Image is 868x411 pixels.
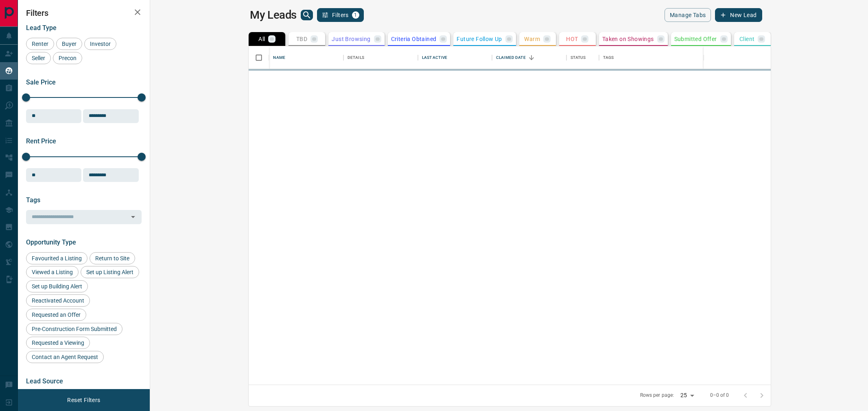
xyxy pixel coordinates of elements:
div: Name [269,46,343,69]
span: Buyer [59,41,79,47]
span: Return to Site [92,255,132,262]
div: Buyer [56,38,82,50]
div: Viewed a Listing [26,266,79,278]
span: Investor [87,41,114,47]
div: 25 [677,389,697,401]
span: Rent Price [26,137,56,145]
span: Requested a Viewing [29,340,87,346]
span: Sale Price [26,78,56,86]
div: Status [571,46,586,69]
span: 1 [353,12,359,18]
span: Set up Building Alert [29,283,85,290]
div: Return to Site [90,252,135,264]
div: Status [566,46,599,69]
div: Set up Listing Alert [81,266,139,278]
span: Set up Listing Alert [83,269,136,275]
span: Favourited a Listing [29,255,85,262]
button: search button [301,10,313,20]
div: Requested an Offer [26,309,86,321]
div: Details [343,46,418,69]
span: Reactivated Account [29,297,87,304]
button: Filters1 [317,8,364,22]
span: Renter [29,41,51,47]
p: Just Browsing [332,36,370,42]
span: Contact an Agent Request [29,354,101,360]
div: Investor [84,38,116,50]
span: Seller [29,55,48,61]
p: TBD [296,36,307,42]
p: Submitted Offer [674,36,717,42]
div: Reactivated Account [26,294,90,307]
button: Open [127,211,139,223]
div: Claimed Date [492,46,566,69]
div: Set up Building Alert [26,280,88,292]
div: Tags [603,46,614,69]
p: Criteria Obtained [391,36,437,42]
span: Viewed a Listing [29,269,76,275]
span: Opportunity Type [26,238,76,246]
div: Renter [26,38,54,50]
p: Taken on Showings [602,36,654,42]
button: New Lead [715,8,762,22]
h1: My Leads [250,9,297,22]
div: Seller [26,52,51,64]
div: Requested a Viewing [26,337,90,349]
p: Client [739,36,754,42]
p: Future Follow Up [457,36,502,42]
button: Reset Filters [62,393,105,407]
span: Lead Source [26,377,63,385]
div: Details [348,46,364,69]
div: Last Active [422,46,447,69]
p: Warm [524,36,540,42]
h2: Filters [26,8,142,18]
button: Sort [526,52,537,63]
button: Manage Tabs [665,8,711,22]
span: Lead Type [26,24,57,32]
div: Claimed Date [496,46,526,69]
p: HOT [566,36,578,42]
span: Pre-Construction Form Submitted [29,326,120,332]
div: Last Active [418,46,492,69]
div: Contact an Agent Request [26,351,104,363]
span: Precon [56,55,79,61]
div: Pre-Construction Form Submitted [26,323,122,335]
p: All [258,36,265,42]
p: Rows per page: [640,392,674,399]
div: Precon [53,52,82,64]
span: Requested an Offer [29,311,83,318]
p: 0–0 of 0 [710,392,729,399]
span: Tags [26,196,40,204]
div: Name [273,46,285,69]
div: Favourited a Listing [26,252,87,264]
